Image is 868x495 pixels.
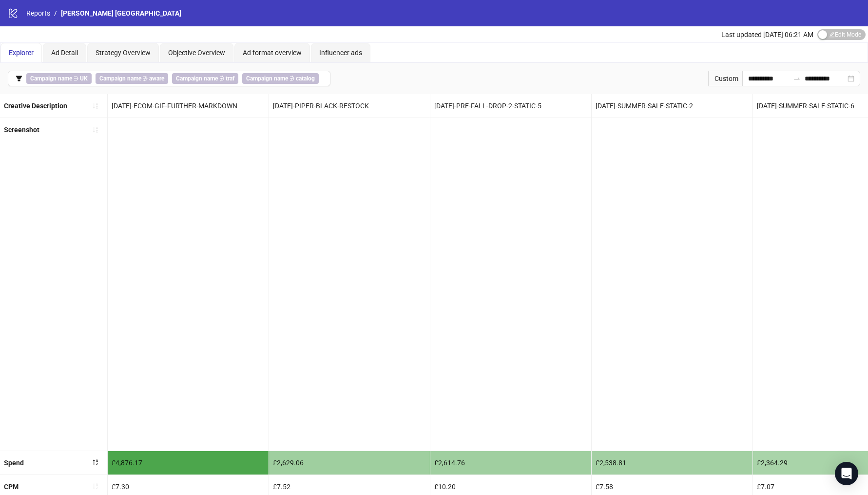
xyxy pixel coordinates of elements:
[430,451,591,475] div: £2,614.76
[4,102,67,110] b: Creative Description
[592,451,752,475] div: £2,538.81
[835,462,858,485] div: Open Intercom Messenger
[4,459,24,467] b: Spend
[319,49,362,57] span: Influencer ads
[269,451,430,475] div: £2,629.06
[16,75,22,82] span: filter
[92,126,99,133] span: sort-ascending
[721,31,813,39] span: Last updated [DATE] 06:21 AM
[51,49,78,57] span: Ad Detail
[92,459,99,466] span: sort-descending
[246,75,288,82] b: Campaign name
[61,9,181,17] span: [PERSON_NAME] [GEOGRAPHIC_DATA]
[149,75,164,82] b: aware
[108,451,269,475] div: £4,876.17
[592,94,752,118] div: [DATE]-SUMMER-SALE-STATIC-2
[80,75,88,82] b: UK
[54,8,57,19] li: /
[26,73,92,84] span: ∋
[96,73,168,84] span: ∌
[108,94,269,118] div: [DATE]-ECOM-GIF-FURTHER-MARKDOWN
[242,73,319,84] span: ∌
[793,75,801,82] span: swap-right
[24,8,52,19] a: Reports
[4,483,19,491] b: CPM
[96,49,151,57] span: Strategy Overview
[430,94,591,118] div: [DATE]-PRE-FALL-DROP-2-STATIC-5
[243,49,302,57] span: Ad format overview
[92,102,99,109] span: sort-ascending
[8,71,330,86] button: Campaign name ∋ UKCampaign name ∌ awareCampaign name ∌ trafCampaign name ∌ catalog
[176,75,218,82] b: Campaign name
[296,75,315,82] b: catalog
[9,49,34,57] span: Explorer
[793,75,801,82] span: to
[92,483,99,490] span: sort-ascending
[226,75,234,82] b: traf
[168,49,225,57] span: Objective Overview
[172,73,238,84] span: ∌
[269,94,430,118] div: [DATE]-PIPER-BLACK-RESTOCK
[4,126,39,134] b: Screenshot
[708,71,742,86] div: Custom
[99,75,141,82] b: Campaign name
[30,75,72,82] b: Campaign name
